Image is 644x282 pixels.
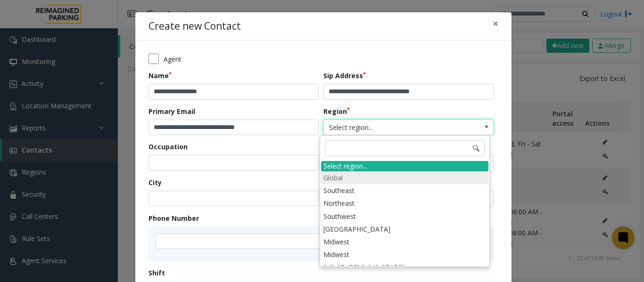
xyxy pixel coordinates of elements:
label: Region [323,106,350,116]
span: Select region... [324,120,459,135]
label: Name [149,71,172,81]
h4: Create new Contact [149,19,241,34]
li: [GEOGRAPHIC_DATA] [321,223,488,235]
label: Shift [149,268,165,278]
li: [US_STATE] & [US_STATE] [321,261,488,274]
label: Occupation [149,142,188,152]
label: Phone Number [149,213,199,223]
span: × [493,17,498,30]
li: Midwest [321,248,488,261]
div: Select region... [321,161,488,171]
li: Northeast [321,197,488,209]
label: Primary Email [149,106,195,116]
li: Global [321,171,488,184]
button: Close [486,12,505,35]
label: Sip Address [323,71,366,81]
li: Southwest [321,210,488,223]
li: Midwest [321,235,488,248]
label: City [149,177,162,187]
span: Agent [164,54,182,64]
li: Southeast [321,184,488,197]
